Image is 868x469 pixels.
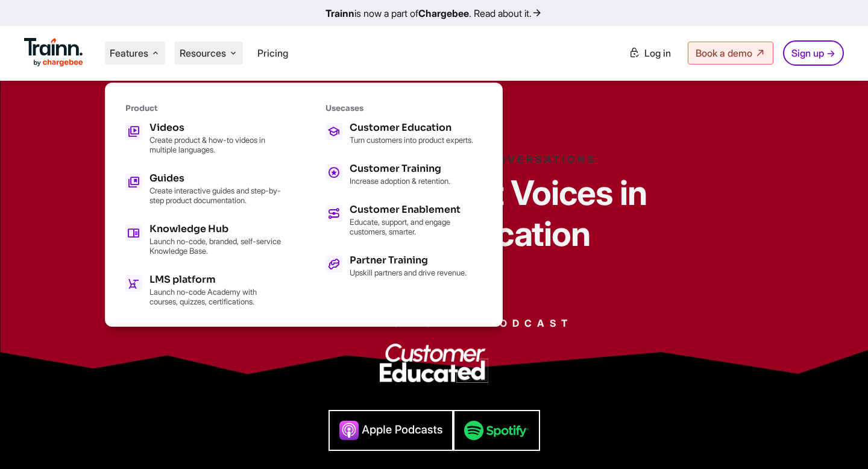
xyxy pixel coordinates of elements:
[350,205,482,215] h5: Customer Enablement
[149,186,282,205] p: Create interactive guides and step-by-step product documentation.
[149,287,282,306] p: Launch no-code Academy with courses, quizzes, certifications.
[418,7,469,19] b: Chargebee
[149,224,282,234] h5: Knowledge Hub
[688,42,773,65] a: Book a demo
[644,47,671,59] span: Log in
[808,411,868,469] iframe: Chat Widget
[380,344,488,383] img: Customer Education | podcast | Trainn
[696,47,752,59] span: Book a demo
[125,174,282,205] a: Guides Create interactive guides and step-by-step product documentation.
[149,174,282,183] h5: Guides
[180,46,226,60] span: Resources
[149,236,282,256] p: Launch no-code, branded, self-service Knowledge Base.
[125,103,282,113] h6: Product
[125,123,282,154] a: Videos Create product & how-to videos in multiple languages.
[125,275,282,306] a: LMS platform Launch no-code Academy with courses, quizzes, certifications.
[149,135,282,154] p: Create product & how-to videos in multiple languages.
[350,268,467,277] p: Upskill partners and drive revenue.
[350,135,473,145] p: Turn customers into product experts.
[350,217,482,236] p: Educate, support, and engage customers, smarter.
[350,176,450,186] p: Increase adoption & retention.
[325,7,354,19] b: Trainn
[325,256,482,277] a: Partner Training Upskill partners and drive revenue.
[453,410,540,451] img: Customer Education | podcast | Trainn | spotify
[329,410,453,451] img: Customer Education | podcast | Trainn | apple podcasts
[350,123,473,133] h5: Customer Education
[325,103,482,113] h6: Usecases
[325,164,482,186] a: Customer Training Increase adoption & retention.
[110,46,148,60] span: Features
[125,224,282,256] a: Knowledge Hub Launch no-code, branded, self-service Knowledge Base.
[350,256,467,265] h5: Partner Training
[325,123,482,145] a: Customer Education Turn customers into product experts.
[24,38,83,67] img: Trainn Logo
[257,47,288,59] a: Pricing
[325,205,482,236] a: Customer Enablement Educate, support, and engage customers, smarter.
[149,123,282,133] h5: Videos
[621,42,678,64] a: Log in
[350,164,450,174] h5: Customer Training
[783,40,844,66] a: Sign up →
[149,275,282,285] h5: LMS platform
